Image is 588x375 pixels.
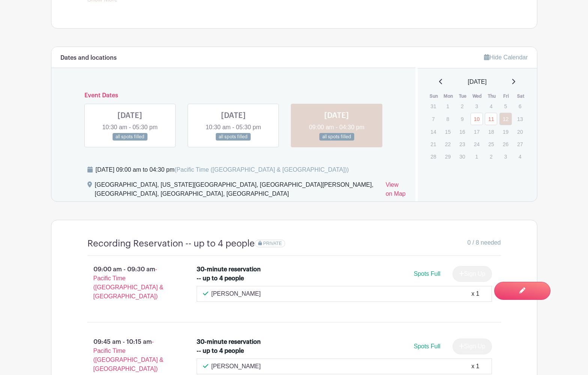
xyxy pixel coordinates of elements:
p: 4 [485,100,497,112]
p: 7 [427,113,439,125]
div: [DATE] 09:00 am to 04:30 pm [96,165,349,174]
span: [DATE] [468,77,487,86]
p: 29 [442,151,454,162]
p: 15 [442,126,454,138]
p: 31 [427,100,439,112]
p: 3 [499,151,512,162]
h6: Dates and locations [60,54,117,62]
a: 12 [499,113,512,125]
th: Fri [499,92,514,100]
div: x 1 [471,289,479,298]
a: 10 [471,113,483,125]
th: Mon [441,92,456,100]
p: 2 [485,151,497,162]
p: 27 [514,138,526,150]
p: 3 [471,100,483,112]
span: 0 / 8 needed [468,238,501,247]
p: 6 [514,100,526,112]
h4: Recording Reservation -- up to 4 people [87,238,255,249]
div: [GEOGRAPHIC_DATA], [US_STATE][GEOGRAPHIC_DATA], [GEOGRAPHIC_DATA][PERSON_NAME], [GEOGRAPHIC_DATA]... [95,180,380,201]
span: - Pacific Time ([GEOGRAPHIC_DATA] & [GEOGRAPHIC_DATA]) [93,339,164,372]
span: Spots Full [414,343,440,349]
div: x 1 [471,362,479,371]
p: 8 [442,113,454,125]
p: 14 [427,126,439,138]
p: 9 [456,113,468,125]
p: 19 [499,126,512,138]
p: 22 [442,138,454,150]
span: Spots Full [414,271,440,277]
th: Wed [470,92,485,100]
p: 09:00 am - 09:30 am [75,262,185,304]
p: 18 [485,126,497,138]
p: 24 [471,138,483,150]
p: 1 [471,151,483,162]
p: 28 [427,151,439,162]
a: View on Map [386,180,406,201]
p: 2 [456,100,468,112]
p: 1 [442,100,454,112]
p: 4 [514,151,526,162]
th: Tue [456,92,470,100]
p: 26 [499,138,512,150]
th: Thu [484,92,499,100]
span: - Pacific Time ([GEOGRAPHIC_DATA] & [GEOGRAPHIC_DATA]) [93,266,164,299]
p: 5 [499,100,512,112]
p: 20 [514,126,526,138]
p: [PERSON_NAME] [211,289,261,298]
p: 23 [456,138,468,150]
p: [PERSON_NAME] [211,362,261,371]
a: Hide Calendar [484,54,528,60]
h6: Event Dates [78,92,389,99]
p: 16 [456,126,468,138]
p: 25 [485,138,497,150]
a: 11 [485,113,497,125]
p: 30 [456,151,468,162]
p: 21 [427,138,439,150]
p: 13 [514,113,526,125]
span: (Pacific Time ([GEOGRAPHIC_DATA] & [GEOGRAPHIC_DATA])) [174,166,349,173]
th: Sun [427,92,441,100]
span: PRIVATE [263,241,282,246]
p: 17 [471,126,483,138]
div: 30-minute reservation -- up to 4 people [197,265,262,283]
div: 30-minute reservation -- up to 4 people [197,337,262,355]
th: Sat [513,92,528,100]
